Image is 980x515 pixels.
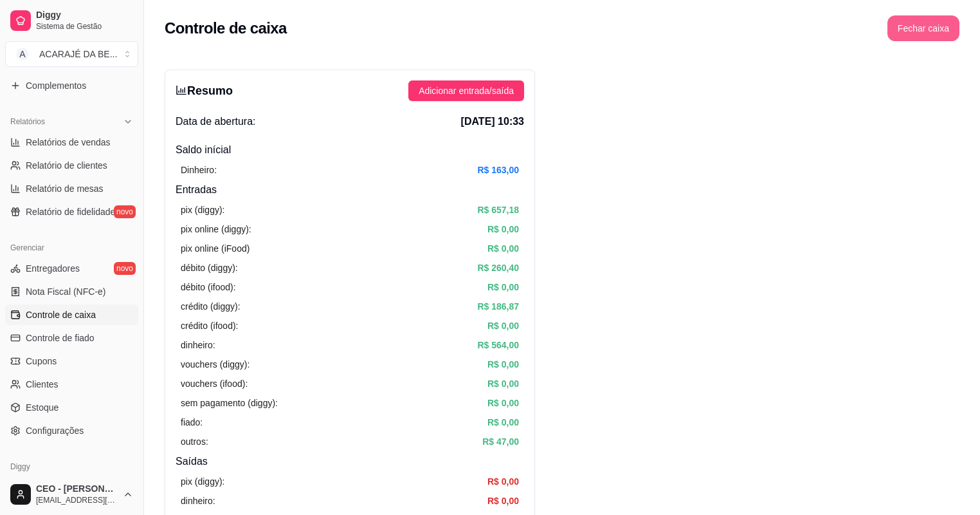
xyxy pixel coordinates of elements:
article: crédito (diggy): [181,299,240,314]
span: Entregadores [26,262,80,275]
a: Nota Fiscal (NFC-e) [5,281,138,302]
span: Nota Fiscal (NFC-e) [26,285,105,298]
article: R$ 0,00 [487,357,519,371]
article: R$ 0,00 [487,377,519,391]
article: pix (diggy): [181,474,224,489]
span: Clientes [26,378,59,391]
article: fiado: [181,415,203,429]
a: Controle de caixa [5,304,138,325]
a: Controle de fiado [5,328,138,348]
article: crédito (ifood): [181,319,238,333]
a: Relatório de clientes [5,155,138,176]
span: [DATE] 10:33 [461,114,524,129]
a: Relatório de fidelidadenovo [5,201,138,222]
article: R$ 564,00 [477,338,519,352]
article: R$ 0,00 [487,474,519,489]
article: débito (ifood): [181,280,236,294]
a: Clientes [5,374,138,395]
span: Relatórios [10,117,45,127]
a: Configurações [5,420,138,441]
span: Controle de fiado [26,332,95,344]
span: Estoque [26,401,59,414]
span: Relatório de fidelidade [26,205,115,218]
article: dinheiro: [181,494,215,508]
h4: Saídas [176,454,524,469]
span: Cupons [26,355,57,368]
article: R$ 0,00 [487,319,519,333]
span: Configurações [26,424,84,437]
h4: Saldo inícial [176,142,524,158]
button: Fechar caixa [887,15,959,41]
span: Complementos [26,79,86,92]
span: [EMAIL_ADDRESS][DOMAIN_NAME] [36,495,118,505]
span: Adicionar entrada/saída [419,84,514,98]
article: vouchers (ifood): [181,377,248,391]
article: pix (diggy): [181,203,224,217]
article: vouchers (diggy): [181,357,250,371]
button: CEO - [PERSON_NAME][EMAIL_ADDRESS][DOMAIN_NAME] [5,479,138,510]
span: CEO - [PERSON_NAME] [36,483,118,495]
h4: Entradas [176,182,524,198]
article: débito (diggy): [181,261,238,275]
span: Diggy [36,10,133,21]
article: R$ 0,00 [487,241,519,256]
span: Sistema de Gestão [36,21,133,32]
article: R$ 657,18 [477,203,519,217]
span: A [16,48,29,61]
span: Controle de caixa [26,308,96,321]
span: Relatório de mesas [26,182,104,195]
article: pix online (diggy): [181,222,251,236]
article: pix online (iFood) [181,241,250,256]
article: R$ 47,00 [482,435,519,449]
span: Data de abertura: [176,114,256,129]
a: Relatórios de vendas [5,132,138,153]
article: R$ 163,00 [477,163,519,177]
article: R$ 0,00 [487,415,519,429]
article: dinheiro: [181,338,215,352]
article: Dinheiro: [181,163,217,177]
div: Diggy [5,456,138,477]
span: Relatórios de vendas [26,136,111,149]
article: R$ 260,40 [477,261,519,275]
article: R$ 0,00 [487,280,519,294]
a: DiggySistema de Gestão [5,5,138,36]
article: sem pagamento (diggy): [181,396,278,410]
article: R$ 0,00 [487,494,519,508]
a: Relatório de mesas [5,178,138,199]
a: Entregadoresnovo [5,258,138,279]
article: R$ 186,87 [477,299,519,314]
article: outros: [181,435,208,449]
h2: Controle de caixa [165,18,287,39]
a: Cupons [5,351,138,371]
span: bar-chart [176,84,187,96]
button: Adicionar entrada/saída [408,80,524,101]
a: Complementos [5,75,138,96]
article: R$ 0,00 [487,396,519,410]
button: Select a team [5,41,138,67]
a: Estoque [5,397,138,418]
div: Gerenciar [5,238,138,258]
span: Relatório de clientes [26,159,107,172]
article: R$ 0,00 [487,222,519,236]
h3: Resumo [176,82,233,100]
div: ACARAJÉ DA BE ... [39,48,117,61]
